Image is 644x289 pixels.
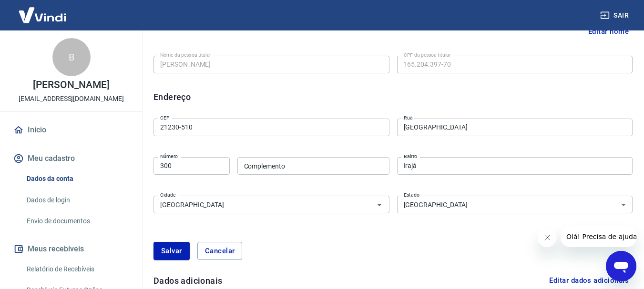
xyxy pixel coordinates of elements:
[156,199,358,210] input: Digite aqui algumas palavras para buscar a cidade
[404,114,413,121] label: Rua
[598,7,633,24] button: Sair
[153,274,222,287] h6: Dados adicionais
[6,7,80,14] span: Olá! Precisa de ajuda?
[23,190,131,210] a: Dados de login
[23,259,131,279] a: Relatório de Recebíveis
[160,153,178,160] label: Número
[153,90,191,103] h6: Endereço
[160,191,175,199] label: Cidade
[11,0,73,30] img: Vindi
[11,239,131,259] button: Meus recebíveis
[19,94,124,104] p: [EMAIL_ADDRESS][DOMAIN_NAME]
[160,114,169,121] label: CEP
[23,211,131,231] a: Envio de documentos
[33,80,109,90] p: [PERSON_NAME]
[404,153,417,160] label: Bairro
[52,38,91,76] div: B
[561,226,636,247] iframe: Mensagem da empresa
[11,148,131,169] button: Meu cadastro
[160,51,211,59] label: Nome da pessoa titular
[197,242,243,260] button: Cancelar
[538,228,557,247] iframe: Fechar mensagem
[584,22,633,40] button: Editar nome
[404,191,419,199] label: Estado
[373,198,386,211] button: Abrir
[153,242,190,260] button: Salvar
[23,169,131,189] a: Dados da conta
[11,120,131,140] a: Início
[404,51,451,59] label: CPF da pessoa titular
[606,251,636,281] iframe: Botão para abrir a janela de mensagens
